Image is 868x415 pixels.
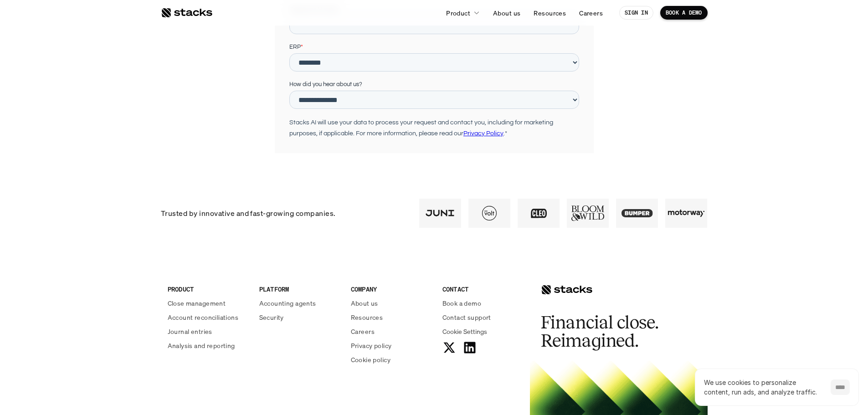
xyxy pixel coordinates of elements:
p: PRODUCT [168,284,248,294]
p: Resources [534,8,566,18]
p: Product [446,8,470,18]
a: Careers [351,327,431,336]
p: Careers [579,8,603,18]
p: Account reconciliations [168,313,239,322]
a: Cookie policy [351,355,431,364]
a: Contact support [442,313,523,322]
p: About us [493,8,520,18]
p: Analysis and reporting [168,341,235,350]
p: COMPANY [351,284,431,294]
p: Privacy policy [351,341,392,350]
a: About us [488,5,526,21]
p: SIGN IN [625,10,648,16]
a: Close management [168,298,248,308]
p: Careers [351,327,375,336]
p: BOOK A DEMO [666,10,702,16]
p: CONTACT [442,284,523,294]
a: SIGN IN [619,6,653,20]
p: Book a demo [442,298,482,308]
p: About us [351,298,378,308]
h2: Financial close. Reimagined. [541,313,678,350]
p: Accounting agents [259,298,316,308]
a: Journal entries [168,327,248,336]
a: Security [259,313,340,322]
p: PLATFORM [259,284,340,294]
a: Account reconciliations [168,313,248,322]
p: We use cookies to personalize content, run ads, and analyze traffic. [704,378,822,397]
a: Book a demo [442,298,523,308]
button: Cookie Trigger [442,327,487,336]
p: Cookie policy [351,355,390,364]
p: Trusted by innovative and fast-growing companies. [161,207,401,220]
a: BOOK A DEMO [660,6,708,20]
a: About us [351,298,431,308]
a: Privacy policy [351,341,431,350]
a: Resources [351,313,431,322]
span: Cookie Settings [442,327,487,336]
a: Resources [528,5,571,21]
p: Journal entries [168,327,212,336]
p: Security [259,313,284,322]
p: Contact support [442,313,491,322]
a: Careers [574,5,608,21]
a: Analysis and reporting [168,341,248,350]
a: Accounting agents [259,298,340,308]
p: Close management [168,298,226,308]
p: Resources [351,313,383,322]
